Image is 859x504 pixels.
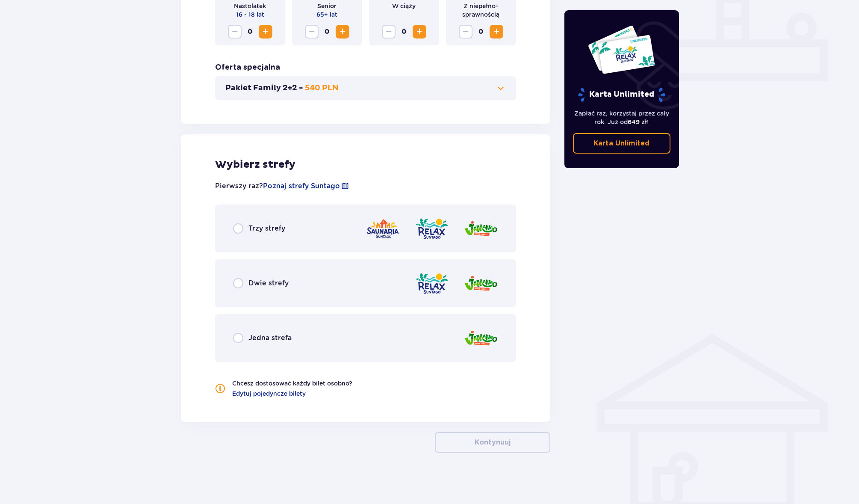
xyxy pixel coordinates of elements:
[259,25,272,39] button: Zwiększ
[305,83,339,93] p: 540 PLN
[305,25,319,39] button: Zmniejsz
[415,216,449,241] img: Relax
[464,271,498,296] img: Jamango
[232,379,352,388] p: Chcesz dostosować każdy bilet osobno?
[228,25,242,39] button: Zmniejsz
[320,25,334,39] span: 0
[573,133,670,154] a: Karta Unlimited
[225,83,303,93] p: Pakiet Family 2+2 -
[397,25,411,39] span: 0
[263,181,340,191] a: Poznaj strefy Suntago
[243,25,257,39] span: 0
[464,326,498,350] img: Jamango
[215,158,517,171] h2: Wybierz strefy
[464,216,498,241] img: Jamango
[215,62,280,73] h3: Oferta specjalna
[382,25,396,39] button: Zmniejsz
[317,2,337,10] p: Senior
[234,2,266,10] p: Nastolatek
[474,25,488,39] span: 0
[366,216,400,241] img: Saunaria
[413,25,426,39] button: Zwiększ
[573,109,670,126] p: Zapłać raz, korzystaj przez cały rok. Już od !
[435,432,550,453] button: Kontynuuj
[215,181,349,191] p: Pierwszy raz?
[475,438,511,447] p: Kontynuuj
[392,2,416,10] p: W ciąży
[316,10,337,19] p: 65+ lat
[593,139,649,148] p: Karta Unlimited
[415,271,449,296] img: Relax
[248,333,292,343] span: Jedna strefa
[490,25,503,39] button: Zwiększ
[236,10,264,19] p: 16 - 18 lat
[336,25,349,39] button: Zwiększ
[248,279,289,288] span: Dwie strefy
[587,25,655,74] img: Dwie karty całoroczne do Suntago z napisem 'UNLIMITED RELAX', na białym tle z tropikalnymi liśćmi...
[232,389,306,398] a: Edytuj pojedyncze bilety
[453,2,509,19] p: Z niepełno­sprawnością
[459,25,472,39] button: Zmniejsz
[225,83,506,93] button: Pakiet Family 2+2 -540 PLN
[577,87,666,102] p: Karta Unlimited
[628,119,647,125] span: 649 zł
[248,224,285,233] span: Trzy strefy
